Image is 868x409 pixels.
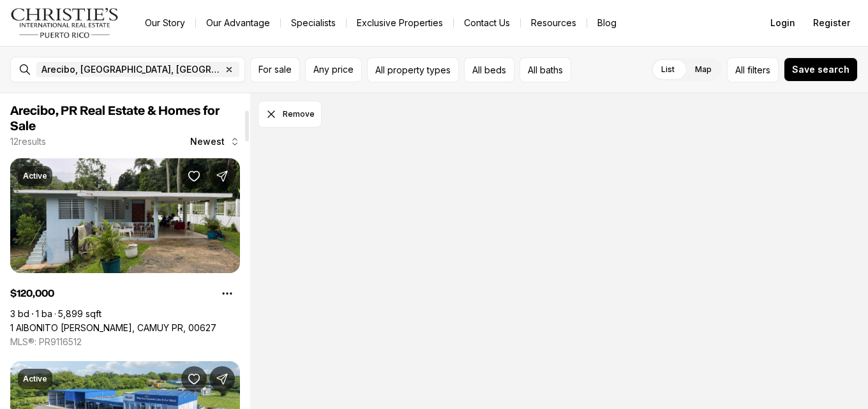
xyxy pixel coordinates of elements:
[209,366,235,392] button: Share Property
[763,10,803,36] button: Login
[747,63,770,77] span: filters
[735,63,745,77] span: All
[651,58,685,81] label: List
[23,374,47,384] p: Active
[367,57,459,82] button: All property types
[190,137,225,147] span: Newest
[258,64,292,75] span: For sale
[181,163,207,189] button: Save Property: 1 AIBONITO WARD
[10,8,119,38] img: logo
[196,14,280,32] a: Our Advantage
[10,322,216,334] a: 1 AIBONITO WARD, CAMUY PR, 00627
[250,57,300,82] button: For sale
[10,137,46,147] p: 12 results
[281,14,346,32] a: Specialists
[313,64,354,75] span: Any price
[10,105,220,133] span: Arecibo, PR Real Estate & Homes for Sale
[464,57,514,82] button: All beds
[135,14,195,32] a: Our Story
[792,64,849,75] span: Save search
[685,58,722,81] label: Map
[520,57,571,82] button: All baths
[23,171,47,181] p: Active
[521,14,587,32] a: Resources
[347,14,453,32] a: Exclusive Properties
[209,163,235,189] button: Share Property
[770,18,795,28] span: Login
[587,14,627,32] a: Blog
[181,366,207,392] button: Save Property: KM 3.1 CARRETERA 653
[258,101,322,128] button: Dismiss drawing
[454,14,520,32] button: Contact Us
[183,129,248,154] button: Newest
[813,18,850,28] span: Register
[805,10,858,36] button: Register
[41,64,221,75] span: Arecibo, [GEOGRAPHIC_DATA], [GEOGRAPHIC_DATA]
[727,57,779,82] button: Allfilters
[305,57,362,82] button: Any price
[784,57,858,82] button: Save search
[214,281,240,306] button: Property options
